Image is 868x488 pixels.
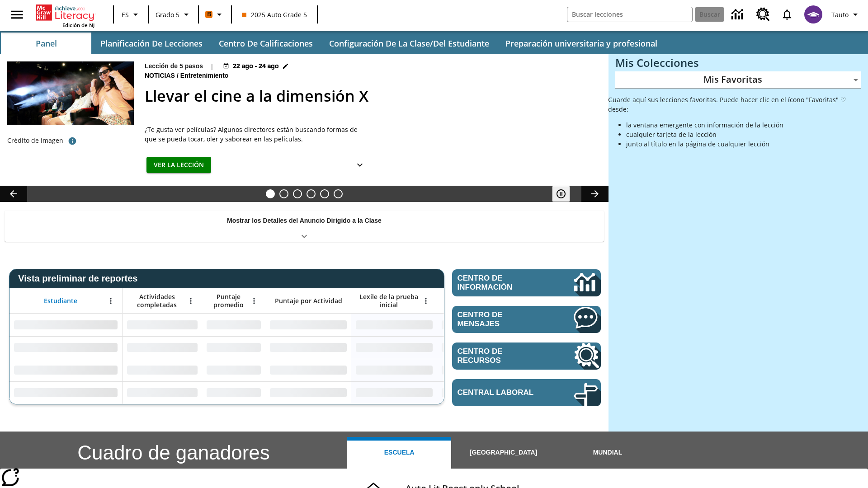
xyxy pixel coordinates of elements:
a: Notificaciones [775,3,799,26]
span: Estudiante [44,297,77,305]
a: Centro de mensajes [452,306,601,333]
a: Portada [36,4,94,22]
div: Mis Favoritas [615,71,861,89]
span: 22 ago - 24 ago [233,61,278,71]
p: Lección de 5 pasos [145,61,203,71]
button: Diapositiva 5 Marcar la diferencia para el planeta [320,189,329,198]
span: Edición de NJ [62,22,94,28]
span: Puntaje promedio [207,293,250,309]
div: Sin datos, [437,314,523,336]
p: Guarde aquí sus lecciones favoritas. Puede hacer clic en el ícono "Favoritas" ♡ desde: [608,95,861,114]
button: Pausar [552,186,570,202]
button: Abrir menú [247,294,261,308]
div: ¿Te gusta ver películas? Algunos directores están buscando formas de que se pueda tocar, oler y s... [145,125,371,144]
button: Escuela [347,437,451,469]
button: [GEOGRAPHIC_DATA] [451,437,555,469]
a: Centro de recursos, Se abrirá en una pestaña nueva. [751,2,775,27]
input: Buscar campo [567,7,692,22]
a: Central laboral [452,379,601,406]
button: Diapositiva 6 El sueño de los animales [334,189,343,198]
button: Escoja un nuevo avatar [799,3,828,26]
button: Grado: Grado 5, Elige un grado [152,6,195,23]
a: Centro de información [452,269,601,296]
span: Centro de mensajes [458,310,547,328]
span: | [210,61,214,71]
span: Grado 5 [156,10,179,19]
h3: Mis Colecciones [615,56,861,69]
span: / [177,72,179,79]
div: Sin datos, [437,336,523,359]
span: B [207,9,211,20]
li: la ventana emergente con información de la lección [626,120,861,130]
button: 22 ago - 24 ago Elegir fechas [221,61,290,71]
span: Actividades completadas [127,293,187,309]
button: Diapositiva 2 ¿Los autos del futuro? [279,189,288,198]
button: Boost El color de la clase es anaranjado. Cambiar el color de la clase. [202,6,228,23]
span: Centro de recursos [458,347,547,365]
span: 2025 Auto Grade 5 [242,10,307,19]
button: Configuración de la clase/del estudiante [322,33,496,54]
button: Diapositiva 3 ¿Cuál es la gran idea? [293,189,302,198]
span: Central laboral [458,388,547,397]
button: Panel [1,33,91,54]
button: Abrir el menú lateral [4,1,30,28]
p: Crédito de imagen [7,136,63,145]
button: Centro de calificaciones [212,33,320,54]
div: Sin datos, [437,359,523,381]
div: Sin datos, [123,336,202,359]
div: Sin datos, [202,359,265,381]
span: Entretenimiento [180,71,231,81]
img: El panel situado frente a los asientos rocía con agua nebulizada al feliz público en un cine equi... [7,61,134,125]
button: Crédito de foto: The Asahi Shimbun vía Getty Images [63,133,81,149]
img: avatar image [804,5,822,23]
div: Mostrar los Detalles del Anuncio Dirigido a la Clase [5,211,604,242]
div: Sin datos, [202,336,265,359]
span: Tauto [831,10,849,19]
button: Perfil/Configuración [828,6,864,23]
a: Centro de recursos, Se abrirá en una pestaña nueva. [452,343,601,370]
span: Noticias [145,71,177,81]
div: Sin datos, [123,359,202,381]
li: cualquier tarjeta de la lección [626,130,861,139]
button: Diapositiva 1 Llevar el cine a la dimensión X [266,189,275,198]
a: Centro de información [726,2,751,27]
button: Preparación universitaria y profesional [498,33,665,54]
div: Sin datos, [123,381,202,404]
span: ES [122,10,129,19]
div: Sin datos, [202,381,265,404]
div: Sin datos, [437,381,523,404]
li: junto al título en la página de cualquier lección [626,139,861,149]
button: Mundial [556,437,660,469]
button: Abrir menú [184,294,198,308]
button: Carrusel de lecciones, seguir [581,186,609,202]
div: Portada [36,3,94,28]
button: Diapositiva 4 Una idea, mucho trabajo [307,189,316,198]
div: Sin datos, [123,314,202,336]
span: Vista preliminar de reportes [18,273,142,284]
span: Puntaje por Actividad [275,297,342,305]
button: Abrir menú [104,294,118,308]
div: Pausar [552,186,579,202]
h2: Llevar el cine a la dimensión X [145,84,598,108]
button: Abrir menú [419,294,433,308]
button: Ver la lección [146,157,211,174]
p: Mostrar los Detalles del Anuncio Dirigido a la Clase [227,216,382,225]
div: Sin datos, [202,314,265,336]
span: Centro de información [458,274,543,292]
span: Lexile de la prueba inicial [356,293,422,309]
button: Ver más [351,157,369,174]
button: Lenguaje: ES, Selecciona un idioma [117,6,146,23]
button: Planificación de lecciones [93,33,210,54]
